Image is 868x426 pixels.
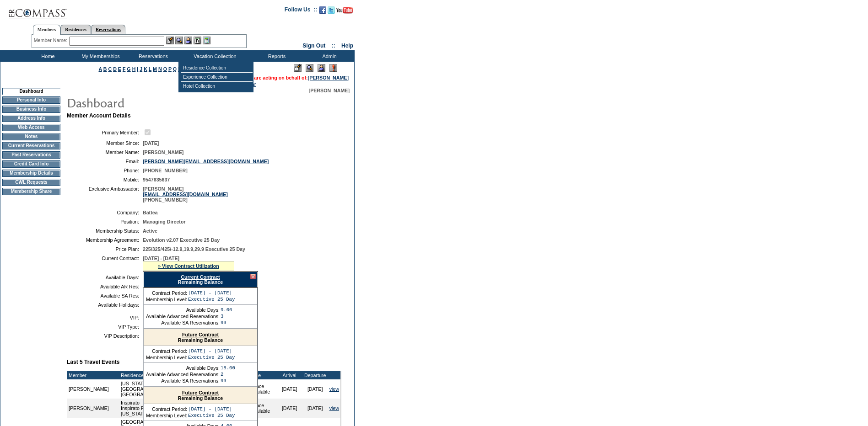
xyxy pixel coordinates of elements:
td: Mobile: [70,177,139,182]
a: Become our fan on Facebook [319,9,326,15]
img: Follow us on Twitter [328,6,335,14]
div: Remaining Balance [144,329,257,346]
span: Evolution v2.07 Executive 25 Day [143,237,220,243]
img: Impersonate [184,37,192,44]
td: Follow Us :: [285,5,317,16]
a: Sign Out [302,43,325,49]
span: [DATE] - [DATE] [143,256,179,261]
a: view [329,405,339,411]
b: Member Account Details [67,112,131,119]
a: Future Contract [182,390,219,395]
td: Member [67,371,119,379]
td: Available SA Reservations: [146,320,220,325]
a: H [132,66,136,72]
a: D [113,66,117,72]
img: Subscribe to our YouTube Channel [336,7,353,14]
a: E [118,66,121,72]
td: Available Days: [70,275,139,280]
td: Membership Level: [146,355,187,360]
span: [DATE] [143,140,159,146]
td: 9.00 [221,307,232,313]
td: Vacation Collection [178,50,249,62]
td: Company: [70,210,139,215]
td: Current Contract: [70,256,139,271]
td: Contract Period: [146,290,187,296]
a: J [140,66,142,72]
td: Web Access [2,124,60,131]
a: F [123,66,126,72]
td: Phone: [70,168,139,173]
a: [EMAIL_ADDRESS][DOMAIN_NAME] [143,192,228,197]
a: Follow us on Twitter [328,9,335,15]
td: Membership Agreement: [70,237,139,243]
a: Reservations [91,25,125,34]
a: » View Contract Utilization [158,263,219,269]
td: Admin [302,50,355,62]
a: G [127,66,130,72]
a: Subscribe to our YouTube Channel [336,9,353,15]
td: 2 [221,372,235,377]
a: P [168,66,172,72]
img: Log Concern/Member Elevation [329,64,337,72]
td: Membership Details [2,170,60,177]
td: Available Days: [146,307,220,313]
img: Become our fan on Facebook [319,6,326,14]
td: Executive 25 Day [188,355,235,360]
a: N [158,66,162,72]
td: Position: [70,219,139,224]
td: Member Name: [70,149,139,155]
a: [PERSON_NAME][EMAIL_ADDRESS][DOMAIN_NAME] [143,159,269,164]
td: [DATE] [277,399,302,418]
img: View Mode [306,64,313,72]
span: [PERSON_NAME] [309,88,350,93]
td: Primary Member: [70,128,139,137]
span: 225/325/425/-12.9,19.9,29.9 Executive 25 Day [143,246,245,252]
td: Residence Collection [181,64,253,73]
td: [PERSON_NAME] [67,399,119,418]
span: Managing Director [143,219,186,224]
td: 99 [221,320,232,325]
b: Last 5 Travel Events [67,359,119,365]
td: Available SA Res: [70,293,139,298]
td: Available SA Reservations: [146,378,220,383]
td: Membership Level: [146,297,187,302]
span: You are acting on behalf of: [244,75,349,80]
a: O [163,66,167,72]
td: Available Advanced Reservations: [146,314,220,319]
img: View [175,37,183,44]
div: Member Name: [34,37,69,44]
a: Help [341,43,353,49]
td: Contract Period: [146,348,187,354]
span: Active [143,228,157,234]
td: Space Available [249,399,277,418]
td: [DATE] [302,379,328,399]
td: [DATE] - [DATE] [188,348,235,354]
a: view [329,386,339,392]
a: Members [33,25,61,35]
a: Future Contract [182,332,219,337]
td: Space Available [249,379,277,399]
td: Reports [249,50,302,62]
img: b_calculator.gif [203,37,210,44]
a: Current Contract [181,274,220,280]
td: Residence [119,371,249,379]
div: Remaining Balance [144,387,257,404]
td: [DATE] [277,379,302,399]
td: Available AR Res: [70,284,139,289]
td: Dashboard [2,88,60,95]
span: [PERSON_NAME] [143,149,183,155]
td: Membership Level: [146,413,187,418]
td: Address Info [2,115,60,122]
span: :: [332,43,335,49]
img: Reservations [194,37,201,44]
td: Executive 25 Day [188,297,235,302]
td: [DATE] - [DATE] [188,406,235,412]
a: A [99,66,102,72]
a: Q [173,66,177,72]
td: CWL Requests [2,179,60,186]
td: Arrival [277,371,302,379]
td: Email: [70,159,139,164]
span: [PHONE_NUMBER] [143,168,188,173]
td: Available Advanced Reservations: [146,372,220,377]
td: [PERSON_NAME] [67,379,119,399]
